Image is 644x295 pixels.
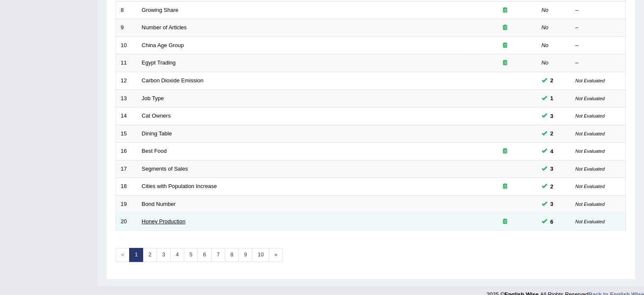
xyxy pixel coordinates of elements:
a: Honey Production [142,218,185,225]
div: Exam occurring question [478,183,532,191]
td: 11 [116,54,137,72]
td: 12 [116,72,137,90]
a: Bond Number [142,201,176,207]
a: Egypt Trading [142,59,176,66]
a: 7 [211,248,225,262]
a: 4 [170,248,184,262]
em: No [542,42,549,48]
div: Exam occurring question [478,147,532,155]
td: 18 [116,178,137,196]
small: Not Evaluated [575,131,605,136]
a: China Age Group [142,42,184,48]
a: 9 [238,248,252,262]
a: 10 [252,248,269,262]
span: You can still take this question [547,182,557,191]
div: – [575,42,621,50]
small: Not Evaluated [575,219,605,224]
a: 3 [157,248,171,262]
span: « [116,248,130,262]
td: 15 [116,125,137,143]
em: No [542,7,549,13]
div: Exam occurring question [478,24,532,32]
div: – [575,24,621,32]
a: Segments of Sales [142,166,188,172]
td: 10 [116,37,137,54]
span: You can still take this question [547,217,557,226]
small: Not Evaluated [575,166,605,171]
div: Exam occurring question [478,218,532,226]
em: No [542,59,549,66]
a: Cities with Population Increase [142,183,217,189]
span: You can still take this question [547,76,557,85]
a: 1 [129,248,143,262]
td: 20 [116,213,137,231]
small: Not Evaluated [575,202,605,207]
a: 6 [197,248,211,262]
a: 8 [225,248,239,262]
small: Not Evaluated [575,149,605,154]
small: Not Evaluated [575,184,605,189]
td: 19 [116,195,137,213]
a: 5 [184,248,198,262]
div: Exam occurring question [478,42,532,50]
em: No [542,24,549,31]
div: Exam occurring question [478,59,532,67]
div: – [575,59,621,67]
a: Number of Articles [142,24,187,31]
a: Dining Table [142,130,172,137]
span: You can still take this question [547,129,557,138]
a: » [269,248,283,262]
span: You can still take this question [547,164,557,173]
small: Not Evaluated [575,96,605,101]
td: 14 [116,107,137,125]
td: 13 [116,90,137,107]
span: You can still take this question [547,199,557,208]
td: 16 [116,143,137,160]
span: You can still take this question [547,94,557,103]
small: Not Evaluated [575,113,605,118]
a: Job Type [142,95,164,101]
a: Growing Share [142,7,179,13]
a: Best Food [142,148,167,154]
small: Not Evaluated [575,78,605,83]
td: 8 [116,1,137,19]
div: – [575,6,621,14]
a: Carbon Dioxide Emission [142,77,204,84]
div: Exam occurring question [478,6,532,14]
td: 17 [116,160,137,178]
span: You can still take this question [547,112,557,121]
span: You can still take this question [547,147,557,156]
td: 9 [116,19,137,37]
a: 2 [143,248,157,262]
a: Cat Owners [142,112,171,119]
